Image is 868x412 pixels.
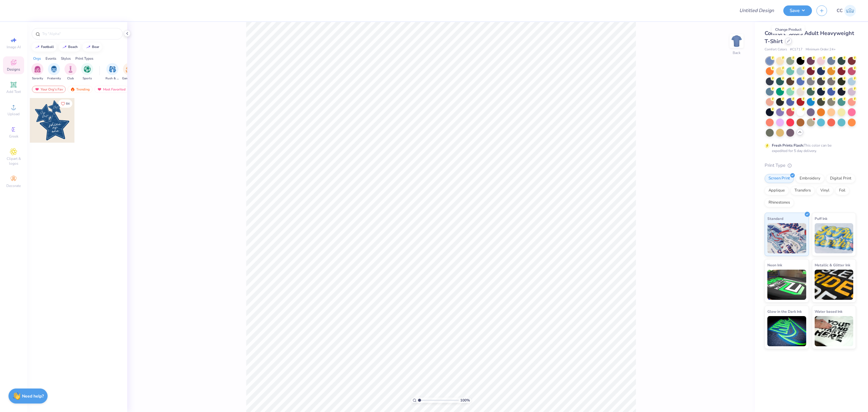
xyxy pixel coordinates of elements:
[97,87,102,91] img: most_fav.gif
[122,63,136,81] div: filter for Game Day
[64,63,77,81] div: filter for Club
[47,63,61,81] div: filter for Fraternity
[31,63,43,81] button: filter button
[67,66,74,73] img: Club Image
[7,45,21,49] span: Image AI
[83,43,102,52] button: bear
[767,316,806,346] img: Glow in the Dark Ink
[51,66,57,73] img: Fraternity Image
[64,63,77,81] button: filter button
[68,86,93,93] div: Trending
[122,76,136,81] span: Game Day
[6,89,21,94] span: Add Text
[815,215,827,222] span: Puff Ink
[460,398,470,403] span: 100 %
[765,174,794,183] div: Screen Print
[783,5,812,16] button: Save
[733,50,741,55] div: Back
[42,31,119,37] input: Try "Alpha"
[765,198,794,207] div: Rhinestones
[58,100,72,108] button: Like
[767,270,806,300] img: Neon Ink
[94,86,128,93] div: Most Favorited
[796,174,824,183] div: Embroidery
[31,63,43,81] div: filter for Sorority
[32,43,57,52] button: football
[767,308,802,315] span: Glow in the Dark Ink
[7,67,20,72] span: Designs
[3,156,24,166] span: Clipart & logos
[70,87,75,91] img: trending.gif
[806,47,836,52] span: Minimum Order: 24 +
[105,63,119,81] button: filter button
[835,186,849,195] div: Foil
[47,76,61,81] span: Fraternity
[837,7,843,14] span: CC
[837,5,856,17] a: CC
[734,5,779,17] input: Untitled Design
[122,63,136,81] button: filter button
[765,47,787,52] span: Comfort Colors
[8,112,20,116] span: Upload
[66,102,70,105] span: 84
[765,162,856,169] div: Print Type
[32,76,43,81] span: Sorority
[41,45,54,49] div: football
[815,223,854,253] img: Puff Ink
[790,47,803,52] span: # C1717
[9,134,18,139] span: Greek
[6,183,21,188] span: Decorate
[815,262,850,268] span: Metallic & Glitter Ink
[32,86,66,93] div: Your Org's Fav
[67,76,74,81] span: Club
[84,66,91,73] img: Sports Image
[772,143,846,154] div: This color can be expedited for 5 day delivery.
[47,63,61,81] button: filter button
[772,25,805,34] div: Change Product
[35,45,40,49] img: trend_line.gif
[105,76,119,81] span: Rush & Bid
[75,56,93,61] div: Print Types
[105,63,119,81] div: filter for Rush & Bid
[826,174,855,183] div: Digital Print
[33,56,41,61] div: Orgs
[731,35,743,47] img: Back
[61,56,71,61] div: Styles
[81,63,93,81] div: filter for Sports
[109,66,116,73] img: Rush & Bid Image
[765,186,789,195] div: Applique
[35,87,39,91] img: most_fav.gif
[86,45,91,49] img: trend_line.gif
[767,262,782,268] span: Neon Ink
[767,215,783,222] span: Standard
[815,316,854,346] img: Water based Ink
[815,270,854,300] img: Metallic & Glitter Ink
[46,56,56,61] div: Events
[22,393,44,399] strong: Need help?
[815,308,842,315] span: Water based Ink
[34,66,41,73] img: Sorority Image
[59,43,80,52] button: beach
[772,143,804,148] strong: Fresh Prints Flash:
[844,5,856,17] img: Cyril Cabanete
[791,186,815,195] div: Transfers
[62,45,67,49] img: trend_line.gif
[767,223,806,253] img: Standard
[81,63,93,81] button: filter button
[816,186,833,195] div: Vinyl
[92,45,99,49] div: bear
[83,76,92,81] span: Sports
[126,66,133,73] img: Game Day Image
[68,45,78,49] div: beach
[765,30,854,45] span: Comfort Colors Adult Heavyweight T-Shirt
